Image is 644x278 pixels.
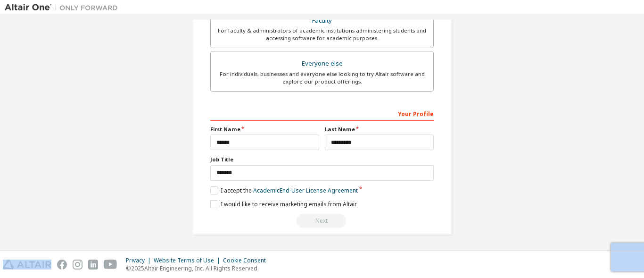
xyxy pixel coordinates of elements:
img: Altair One [5,3,123,12]
div: Privacy [126,257,154,264]
div: Cookie Consent [223,257,272,264]
div: Email already exists [210,214,434,228]
img: facebook.svg [57,260,67,270]
div: Everyone else [216,57,428,70]
img: instagram.svg [73,260,83,270]
img: altair_logo.svg [3,260,51,270]
a: Academic End-User License Agreement [253,186,358,194]
div: Website Terms of Use [154,257,223,264]
label: Last Name [325,126,434,133]
label: I accept the [210,186,358,194]
img: linkedin.svg [88,260,98,270]
label: I would like to receive marketing emails from Altair [210,200,357,208]
img: youtube.svg [104,260,117,270]
div: Faculty [216,14,428,27]
div: For faculty & administrators of academic institutions administering students and accessing softwa... [216,27,428,42]
label: First Name [210,126,319,133]
p: © 2025 Altair Engineering, Inc. All Rights Reserved. [126,264,272,272]
div: Your Profile [210,106,434,121]
div: For individuals, businesses and everyone else looking to try Altair software and explore our prod... [216,70,428,85]
label: Job Title [210,156,434,163]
